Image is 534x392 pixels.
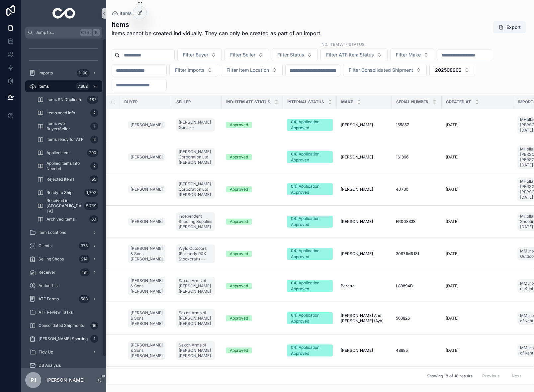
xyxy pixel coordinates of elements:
[33,213,102,225] a: Archived Items60
[128,275,168,297] a: [PERSON_NAME] & Sons [PERSON_NAME]
[176,341,215,360] a: Saxon Arms of [PERSON_NAME] [PERSON_NAME]
[396,348,438,353] a: 48885
[176,179,218,200] a: [PERSON_NAME] Corporation Ltd [PERSON_NAME]
[291,344,329,356] div: 04) Application Approved
[76,82,90,90] div: 7,882
[176,309,215,328] a: Saxon Arms of [PERSON_NAME] [PERSON_NAME]
[390,49,434,61] button: Select Button
[446,348,509,353] a: [DATE]
[176,243,218,264] a: Wyld Outdoors (Formerly R&K Stockcraft) - -
[128,243,168,264] a: [PERSON_NAME] & Sons [PERSON_NAME]
[176,148,215,166] a: [PERSON_NAME] Corporation Ltd [PERSON_NAME]
[33,160,102,172] a: Applied Items Info Needed2
[176,275,218,297] a: Saxon Arms of [PERSON_NAME] [PERSON_NAME]
[39,270,55,275] span: Receiver
[287,312,333,324] a: 04) Application Approved
[31,376,36,384] span: PJ
[226,186,279,192] a: Approved
[112,29,322,37] span: Items cannot be created individually. They can only be created as part of an import.
[277,51,304,58] span: Filter Status
[183,51,208,58] span: Filter Buyer
[80,268,90,276] div: 191
[396,154,438,160] a: 161896
[226,154,279,160] a: Approved
[341,122,373,128] span: [PERSON_NAME]
[179,278,213,294] span: Saxon Arms of [PERSON_NAME] [PERSON_NAME]
[90,122,98,130] div: 1
[175,67,205,73] span: Filter Imports
[226,347,279,353] a: Approved
[124,99,138,105] span: Buyer
[446,122,509,128] a: [DATE]
[341,313,388,324] a: [PERSON_NAME] And [PERSON_NAME] (AyA)
[396,283,438,289] a: L89894B
[230,315,248,321] div: Approved
[25,306,102,318] a: ATF Review Tasks
[46,150,70,155] span: Applied Item
[429,64,475,76] button: Select Button
[226,251,279,257] a: Approved
[176,212,215,231] a: Independent Shooting Supplies [PERSON_NAME]
[128,245,165,263] a: [PERSON_NAME] & Sons [PERSON_NAME]
[341,122,388,128] a: [PERSON_NAME]
[287,344,333,356] a: 04) Application Approved
[89,215,98,223] div: 60
[25,67,102,79] a: Imports1,190
[226,67,269,73] span: Filter Item Location
[131,219,163,224] span: [PERSON_NAME]
[176,118,215,132] a: [PERSON_NAME] Guns - -
[396,99,428,105] span: Serial Number
[25,280,102,292] a: Action_List
[291,280,329,292] div: 04) Application Approved
[84,202,98,210] div: 5,769
[128,277,165,295] a: [PERSON_NAME] & Sons [PERSON_NAME]
[176,340,218,361] a: Saxon Arms of [PERSON_NAME] [PERSON_NAME]
[33,134,102,146] a: Items ready for ATF2
[79,255,90,263] div: 214
[176,99,191,105] span: Seller
[128,184,168,195] a: [PERSON_NAME]
[230,122,248,128] div: Approved
[446,283,509,289] a: [DATE]
[176,147,218,168] a: [PERSON_NAME] Corporation Ltd [PERSON_NAME]
[396,219,438,224] a: FR008338
[349,67,413,73] span: Filter Consolidated Shipment
[230,51,255,58] span: Filter Seller
[287,216,333,228] a: 04) Application Approved
[112,20,322,29] h1: Items
[128,218,165,226] a: [PERSON_NAME]
[46,198,81,214] span: Received in [GEOGRAPHIC_DATA]
[131,246,163,262] span: [PERSON_NAME] & Sons [PERSON_NAME]
[90,136,98,144] div: 2
[39,363,61,368] span: DB Analysis
[46,137,83,142] span: Items ready for ATF
[46,377,85,383] p: [PERSON_NAME]
[128,153,165,161] a: [PERSON_NAME]
[79,295,90,303] div: 588
[446,122,459,128] p: [DATE]
[39,310,73,315] span: ATF Review Tasks
[287,119,333,131] a: 04) Application Approved
[84,189,98,197] div: 1,702
[396,251,438,256] a: 30971MR131
[320,49,388,61] button: Select Button
[396,51,421,58] span: Filter Make
[226,315,279,321] a: Approved
[79,242,90,250] div: 373
[131,187,163,192] span: [PERSON_NAME]
[39,70,53,76] span: Imports
[179,214,213,230] span: Independent Shooting Supplies [PERSON_NAME]
[226,219,279,225] a: Approved
[25,227,102,239] a: Item Locations
[90,109,98,117] div: 2
[493,21,526,33] button: Export
[169,64,218,76] button: Select Button
[341,348,388,353] a: [PERSON_NAME]
[87,149,98,157] div: 290
[39,256,64,262] span: Selling Shops
[131,343,163,358] span: [PERSON_NAME] & Sons [PERSON_NAME]
[39,243,51,248] span: Clients
[128,309,165,328] a: [PERSON_NAME] & Sons [PERSON_NAME]
[446,154,459,160] p: [DATE]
